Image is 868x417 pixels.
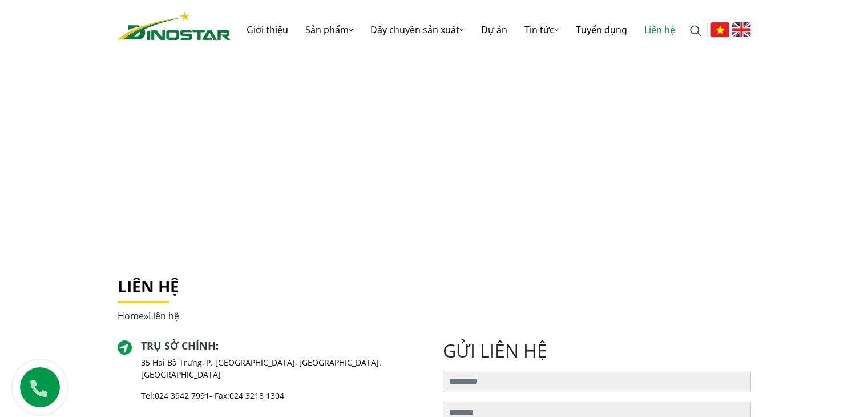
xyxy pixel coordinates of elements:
img: directer [118,340,132,355]
img: English [732,22,751,37]
img: logo [118,11,231,40]
p: 35 Hai Bà Trưng, P. [GEOGRAPHIC_DATA], [GEOGRAPHIC_DATA]. [GEOGRAPHIC_DATA] [141,356,425,380]
img: Tiếng Việt [710,22,729,37]
a: Home [118,310,144,322]
a: 024 3218 1304 [229,390,284,401]
a: Trụ sở chính [141,339,216,352]
h2: gửi liên hệ [443,340,751,362]
h2: : [141,340,425,352]
a: Dây chuyền sản xuất [362,11,473,48]
a: Sản phẩm [297,11,362,48]
img: search [690,25,701,37]
a: Liên hệ [636,11,684,48]
a: Tuyển dụng [567,11,636,48]
h1: Liên hệ [118,277,751,296]
a: Tin tức [516,11,567,48]
span: Liên hệ [148,310,179,322]
a: 024 3942 7991 [155,390,209,401]
p: Tel: - Fax: [141,390,425,402]
a: Giới thiệu [238,11,297,48]
a: Dự án [473,11,516,48]
span: » [118,310,179,322]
